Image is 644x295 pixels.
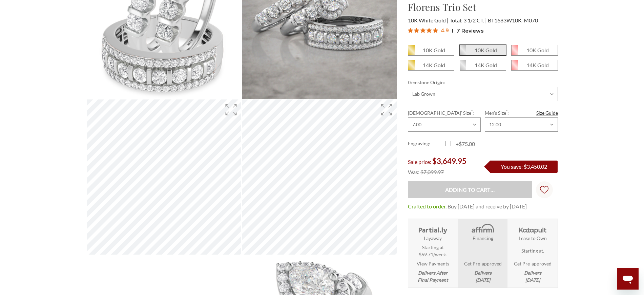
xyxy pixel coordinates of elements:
a: View Payments [417,260,449,267]
label: +$75.00 [445,140,483,148]
li: Affirm [458,219,507,288]
em: Delivers [524,269,541,283]
li: Layaway [408,219,457,288]
dd: Buy [DATE] and receive by [DATE] [448,202,527,210]
a: Size Guide [536,109,558,116]
span: You save: $3,450.02 [501,163,547,170]
span: 7 Reviews [457,25,484,36]
a: Wish Lists [536,181,553,198]
em: 14K Gold [423,62,445,68]
strong: Layaway [424,235,442,242]
div: Product gallery [242,99,397,255]
span: Total: 3 1/2 CT. [450,17,487,23]
span: $7,099.97 [420,169,444,175]
span: Was: [408,169,419,175]
div: Enter fullscreen [221,99,241,120]
em: 10K Gold [423,47,445,53]
span: 10K White Gold [460,45,506,55]
dt: Crafted to order. [408,202,446,210]
strong: Financing [473,235,493,242]
a: Get Pre-approved [514,260,552,267]
span: 4.9 [441,26,449,34]
em: 10K Gold [526,47,549,53]
iframe: Button to launch messaging window [617,268,639,290]
span: 10K White Gold [408,17,449,23]
span: Starting at . [521,247,544,254]
em: 10K Gold [475,47,497,53]
strong: Lease to Own [519,235,547,242]
span: BT1683W10K-M070 [488,17,538,23]
span: 14K Yellow Gold [408,60,454,70]
img: Katapult [517,223,548,235]
div: Item 1 [87,99,242,255]
span: 14K Rose Gold [512,60,557,70]
button: Rated 4.9 out of 5 stars from 7 reviews. Jump to reviews. [408,25,484,36]
span: 14K White Gold [460,60,506,70]
img: Affirm [467,223,498,235]
span: Sale price: [408,159,431,165]
em: 14K Gold [526,62,549,68]
li: Katapult [508,219,557,288]
div: Enter fullscreen [376,99,397,120]
em: Delivers After Final Payment [418,269,448,283]
span: Starting at $69.71/week. [419,244,447,258]
label: [DEMOGRAPHIC_DATA]' Size : [408,109,481,116]
span: [DATE] [525,277,540,283]
em: 14K Gold [475,62,497,68]
em: Delivers [474,269,492,283]
label: Gemstone Origin: [408,79,558,86]
svg: Wish Lists [540,164,548,215]
img: Layaway [417,223,449,235]
div: Product gallery [87,99,242,255]
a: Get Pre-approved [464,260,502,267]
span: 10K Yellow Gold [408,45,454,55]
span: $3,649.95 [432,156,466,166]
input: Adding to cart… [408,181,532,198]
label: Men's Size : [485,109,558,116]
label: Engraving: [408,140,445,148]
span: 10K Rose Gold [512,45,557,55]
span: [DATE] [476,277,490,283]
div: Item 1 [242,99,397,255]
